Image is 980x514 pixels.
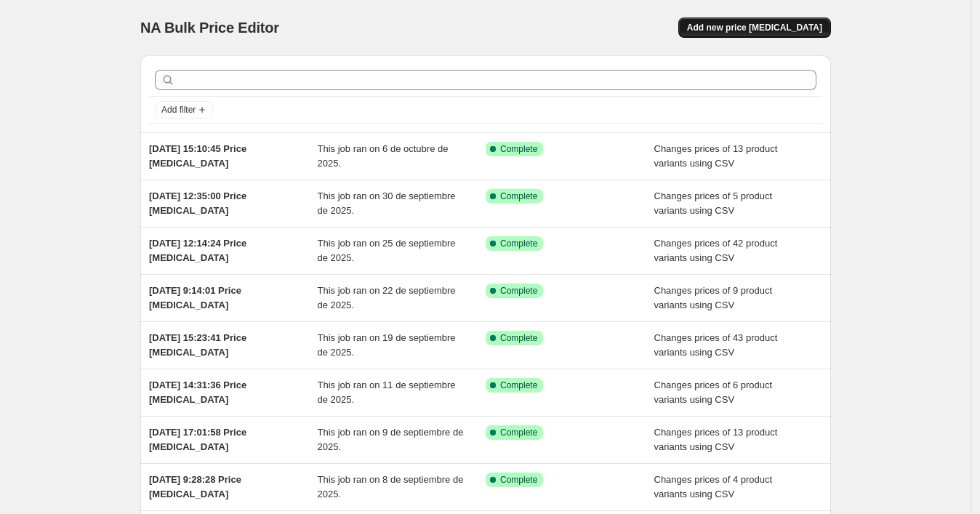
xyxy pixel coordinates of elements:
[318,190,456,216] span: This job ran on 30 de septiembre de 2025.
[149,238,246,263] span: [DATE] 12:14:24 Price [MEDICAL_DATA]
[149,285,241,310] span: [DATE] 9:14:01 Price [MEDICAL_DATA]
[654,238,778,263] span: Changes prices of 42 product variants using CSV
[149,143,246,169] span: [DATE] 15:10:45 Price [MEDICAL_DATA]
[500,190,537,202] span: Complete
[654,143,778,169] span: Changes prices of 13 product variants using CSV
[500,427,537,438] span: Complete
[654,285,773,310] span: Changes prices of 9 product variants using CSV
[149,190,246,216] span: [DATE] 12:35:00 Price [MEDICAL_DATA]
[318,238,456,263] span: This job ran on 25 de septiembre de 2025.
[500,380,537,391] span: Complete
[318,474,464,499] span: This job ran on 8 de septiembre de 2025.
[161,104,196,116] span: Add filter
[149,332,246,358] span: [DATE] 15:23:41 Price [MEDICAL_DATA]
[687,22,822,33] span: Add new price [MEDICAL_DATA]
[318,143,449,169] span: This job ran on 6 de octubre de 2025.
[654,474,773,499] span: Changes prices of 4 product variants using CSV
[149,474,241,499] span: [DATE] 9:28:28 Price [MEDICAL_DATA]
[500,474,537,486] span: Complete
[654,427,778,452] span: Changes prices of 13 product variants using CSV
[318,285,456,310] span: This job ran on 22 de septiembre de 2025.
[654,190,773,216] span: Changes prices of 5 product variants using CSV
[500,143,537,155] span: Complete
[149,427,246,452] span: [DATE] 17:01:58 Price [MEDICAL_DATA]
[149,380,246,405] span: [DATE] 14:31:36 Price [MEDICAL_DATA]
[318,427,464,452] span: This job ran on 9 de septiembre de 2025.
[155,101,213,119] button: Add filter
[654,380,773,405] span: Changes prices of 6 product variants using CSV
[318,380,456,405] span: This job ran on 11 de septiembre de 2025.
[654,332,778,358] span: Changes prices of 43 product variants using CSV
[140,20,279,36] span: NA Bulk Price Editor
[678,17,831,38] button: Add new price [MEDICAL_DATA]
[500,332,537,344] span: Complete
[500,238,537,249] span: Complete
[500,285,537,297] span: Complete
[318,332,456,358] span: This job ran on 19 de septiembre de 2025.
